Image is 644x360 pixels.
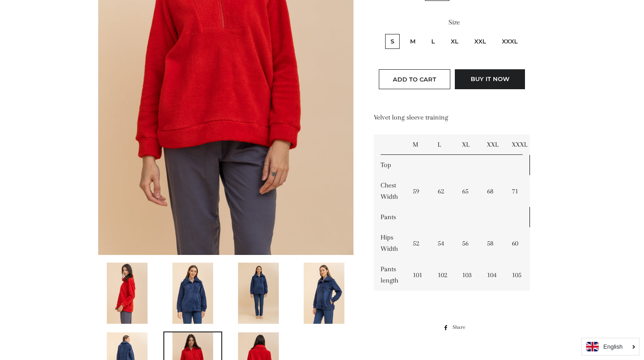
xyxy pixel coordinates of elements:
[431,227,456,259] td: 54
[480,175,505,207] td: 68
[455,134,480,155] td: XL
[379,69,450,89] button: Add to Cart
[406,259,431,291] td: 101
[406,175,431,207] td: 59
[374,259,406,291] td: Pants length
[107,263,148,324] img: Load image into Gallery viewer, Salma Velvet Training
[455,259,480,291] td: 103
[374,112,534,123] p: Velvet long sleeve training
[505,175,530,207] td: 71
[172,263,213,324] img: Load image into Gallery viewer, Salma Velvet Training
[374,17,534,28] label: Size
[406,134,431,155] td: M
[445,34,464,49] label: XL
[455,69,525,89] button: Buy it now
[431,259,456,291] td: 102
[374,155,406,175] td: Top
[455,227,480,259] td: 56
[455,175,480,207] td: 65
[480,259,505,291] td: 104
[603,344,623,350] i: English
[304,263,344,324] img: Load image into Gallery viewer, Salma Velvet Training
[405,34,421,49] label: M
[406,227,431,259] td: 52
[374,207,406,227] td: Pants
[431,134,456,155] td: L
[374,175,406,207] td: Chest Width
[431,175,456,207] td: 62
[505,134,530,155] td: XXXL
[374,227,406,259] td: Hips Width
[480,134,505,155] td: XXL
[505,259,530,291] td: 105
[505,227,530,259] td: 60
[385,34,400,49] label: S
[480,227,505,259] td: 58
[469,34,491,49] label: XXL
[426,34,440,49] label: L
[586,342,634,351] a: English
[496,34,523,49] label: XXXL
[453,322,470,332] span: Share
[238,263,279,324] img: Load image into Gallery viewer, Salma Velvet Training
[393,76,436,83] span: Add to Cart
